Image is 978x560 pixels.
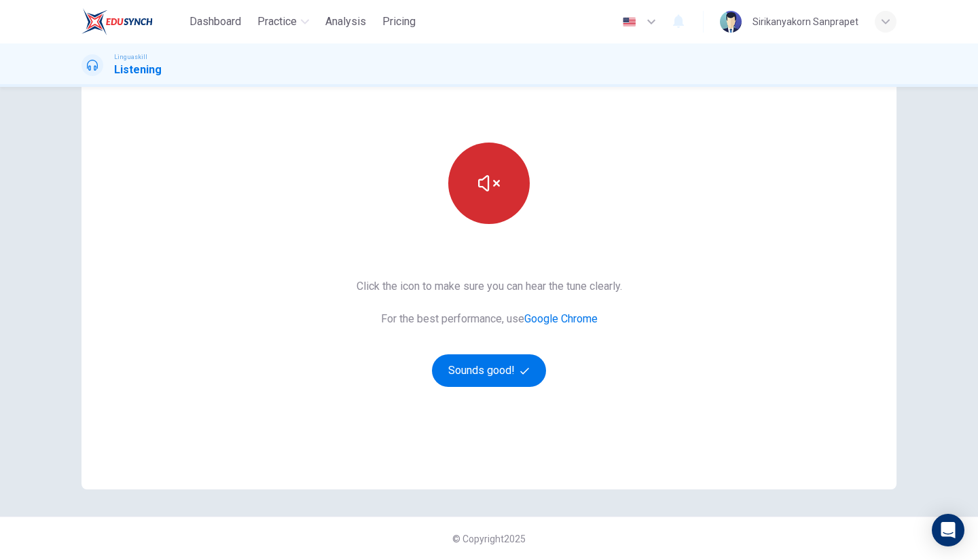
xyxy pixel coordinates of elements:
[114,62,162,78] h1: Listening
[189,14,241,30] span: Dashboard
[325,14,366,30] span: Analysis
[81,8,153,35] img: EduSynch logo
[252,10,314,34] button: Practice
[320,10,372,34] button: Analysis
[377,10,421,34] button: Pricing
[114,52,147,62] span: Linguaskill
[432,354,546,387] button: Sounds good!
[753,14,858,30] div: Sirikanyakorn Sanprapet
[524,312,598,325] a: Google Chrome
[81,8,184,35] a: EduSynch logo
[621,17,638,27] img: en
[184,10,247,34] button: Dashboard
[452,534,526,544] span: © Copyright 2025
[357,311,622,327] span: For the best performance, use
[382,14,416,30] span: Pricing
[257,14,297,30] span: Practice
[932,514,964,546] div: Open Intercom Messenger
[357,278,622,295] span: Click the icon to make sure you can hear the tune clearly.
[720,11,742,33] img: Profile picture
